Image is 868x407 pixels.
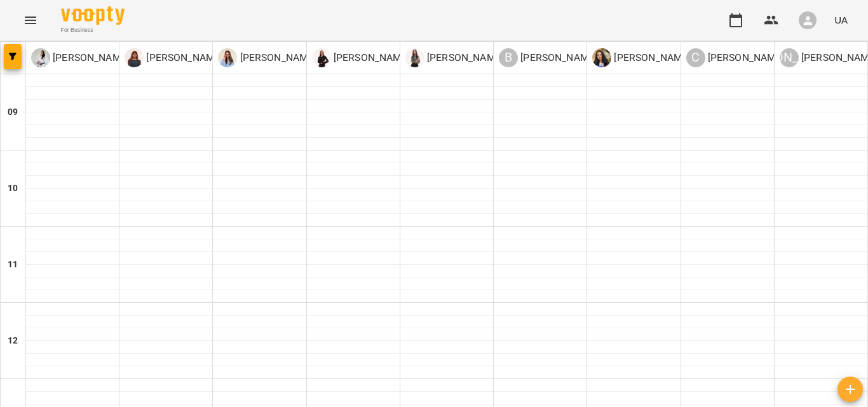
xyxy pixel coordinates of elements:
[50,50,130,65] p: [PERSON_NAME]
[125,48,144,67] img: М
[837,377,863,402] button: Створити урок
[611,50,691,65] p: [PERSON_NAME]
[61,26,125,34] span: For Business
[499,48,597,67] a: В [PERSON_NAME]
[592,48,611,67] img: О
[424,50,504,65] p: [PERSON_NAME]
[834,13,848,27] span: UA
[218,48,316,67] a: А [PERSON_NAME]
[405,48,504,67] a: О [PERSON_NAME]
[312,48,410,67] div: Катерина Постернак
[15,5,46,36] button: Menu
[499,48,518,67] div: В
[125,48,223,67] div: Михайлова Тетяна
[125,48,223,67] a: М [PERSON_NAME]
[312,48,410,67] a: К [PERSON_NAME]
[144,50,223,65] p: [PERSON_NAME]
[592,48,691,67] div: Олена Камінська
[405,48,424,67] img: О
[686,48,785,67] a: С [PERSON_NAME]
[8,182,18,196] h6: 10
[8,334,18,348] h6: 12
[499,48,597,67] div: Васильєва Ірина Дмитрівна
[518,50,597,65] p: [PERSON_NAME]
[31,48,130,67] a: О [PERSON_NAME]
[686,48,785,67] div: Світлана Лукашова
[61,6,125,25] img: Voopty Logo
[405,48,504,67] div: Омельченко Маргарита
[8,105,18,119] h6: 09
[218,48,316,67] div: Анастасія Сікунда
[780,48,799,67] div: [PERSON_NAME]
[312,48,331,67] img: К
[8,258,18,272] h6: 11
[31,48,50,67] img: О
[705,50,785,65] p: [PERSON_NAME]
[331,50,410,65] p: [PERSON_NAME]
[218,48,237,67] img: А
[592,48,691,67] a: О [PERSON_NAME]
[686,48,705,67] div: С
[829,8,853,32] button: UA
[237,50,316,65] p: [PERSON_NAME]
[31,48,130,67] div: Ольга Березій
